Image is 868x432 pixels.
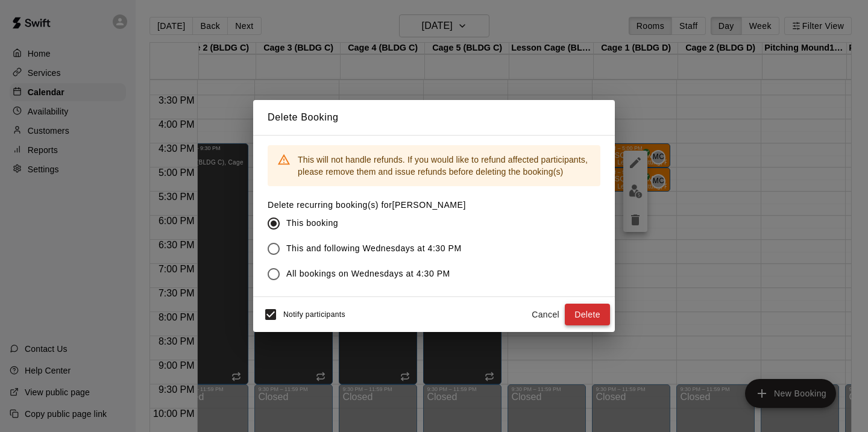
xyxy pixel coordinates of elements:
span: This and following Wednesdays at 4:30 PM [286,242,462,255]
div: This will not handle refunds. If you would like to refund affected participants, please remove th... [298,149,591,183]
h2: Delete Booking [253,100,615,135]
label: Delete recurring booking(s) for [PERSON_NAME] [268,199,471,211]
span: This booking [286,217,338,230]
span: All bookings on Wednesdays at 4:30 PM [286,268,450,280]
button: Delete [565,304,610,326]
button: Cancel [526,304,565,326]
span: Notify participants [283,310,345,319]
